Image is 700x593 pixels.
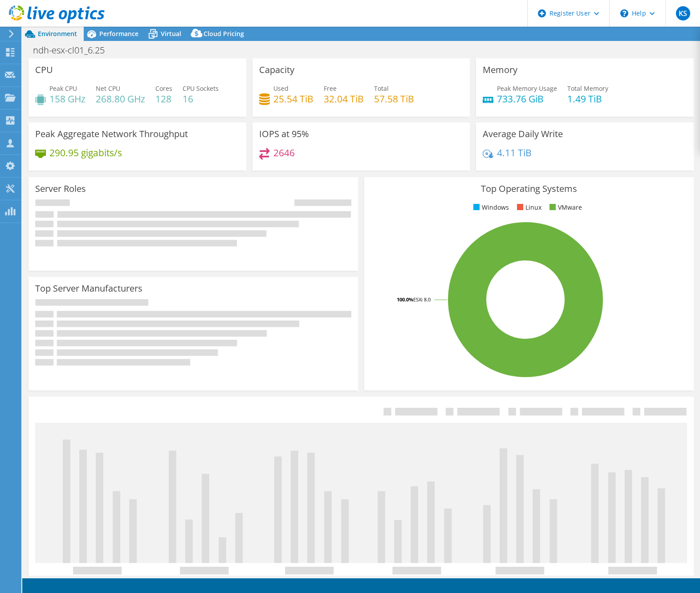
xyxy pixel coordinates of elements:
h3: Memory [483,65,517,75]
span: Total [374,84,389,93]
span: Performance [99,29,138,38]
h4: 268.80 GHz [96,94,145,104]
span: Net CPU [96,84,120,93]
h4: 4.11 TiB [497,148,532,158]
span: Cores [155,84,172,93]
h4: 1.49 TiB [567,94,608,104]
h4: 32.04 TiB [324,94,364,104]
h4: 16 [183,94,219,104]
h3: IOPS at 95% [259,129,309,139]
li: Windows [471,203,509,212]
h3: Peak Aggregate Network Throughput [35,129,188,139]
h3: Average Daily Write [483,129,563,139]
svg: \n [620,9,628,17]
li: VMware [547,203,582,212]
span: Total Memory [567,84,608,93]
tspan: 100.0% [397,296,413,303]
span: Environment [38,29,77,38]
h4: 733.76 GiB [497,94,557,104]
h4: 128 [155,94,172,104]
h3: CPU [35,65,53,75]
li: Linux [515,203,541,212]
span: Peak Memory Usage [497,84,557,93]
span: CPU Sockets [183,84,219,93]
h3: Top Operating Systems [371,184,687,194]
span: Virtual [161,29,181,38]
h4: 57.58 TiB [374,94,414,104]
h3: Server Roles [35,184,86,194]
span: Used [273,84,289,93]
h4: 290.95 gigabits/s [49,148,122,158]
h3: Capacity [259,65,294,75]
span: Free [324,84,337,93]
span: Peak CPU [49,84,77,93]
h4: 25.54 TiB [273,94,313,104]
h4: 2646 [273,148,295,158]
h4: 158 GHz [49,94,85,104]
tspan: ESXi 8.0 [413,296,431,303]
span: KS [676,6,690,20]
h1: ndh-esx-cl01_6.25 [29,45,118,55]
h3: Top Server Manufacturers [35,284,142,293]
span: Cloud Pricing [203,29,244,38]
